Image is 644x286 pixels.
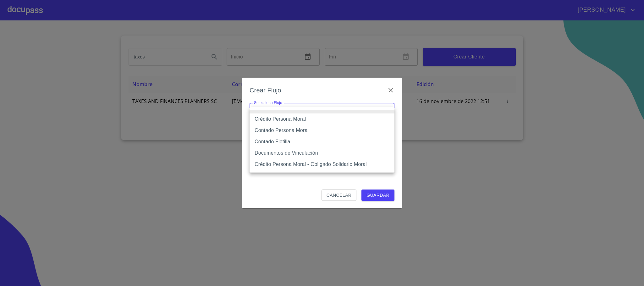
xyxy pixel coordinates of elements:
li: Contado Persona Moral [250,125,394,136]
li: Crédito Persona Moral [250,113,394,125]
li: Documentos de Vinculación [250,147,394,159]
li: None [250,110,394,113]
li: Crédito Persona Moral - Obligado Solidario Moral [250,159,394,170]
li: Contado Flotilla [250,136,394,147]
